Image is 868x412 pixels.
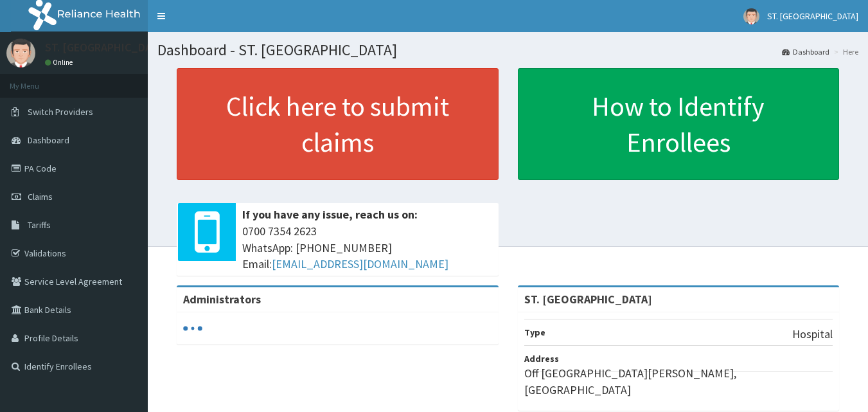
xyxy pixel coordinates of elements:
[524,292,652,307] strong: ST. [GEOGRAPHIC_DATA]
[183,292,261,307] b: Administrators
[518,68,840,180] a: How to Identify Enrollees
[272,256,448,271] a: [EMAIL_ADDRESS][DOMAIN_NAME]
[28,191,53,202] span: Claims
[242,207,418,222] b: If you have any issue, reach us on:
[524,353,559,364] b: Address
[28,134,69,146] span: Dashboard
[792,326,833,343] p: Hospital
[28,219,51,231] span: Tariffs
[177,68,499,180] a: Click here to submit claims
[45,58,76,67] a: Online
[242,223,492,273] span: 0700 7354 2623 WhatsApp: [PHONE_NUMBER] Email:
[782,46,829,57] a: Dashboard
[524,327,545,338] b: Type
[157,42,858,58] h1: Dashboard - ST. [GEOGRAPHIC_DATA]
[831,46,858,57] li: Here
[743,8,759,24] img: User Image
[28,106,93,118] span: Switch Providers
[6,39,35,67] img: User Image
[767,10,858,22] span: ST. [GEOGRAPHIC_DATA]
[183,319,202,338] svg: audio-loading
[524,365,833,398] p: Off [GEOGRAPHIC_DATA][PERSON_NAME], [GEOGRAPHIC_DATA]
[45,42,168,53] p: ST. [GEOGRAPHIC_DATA]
